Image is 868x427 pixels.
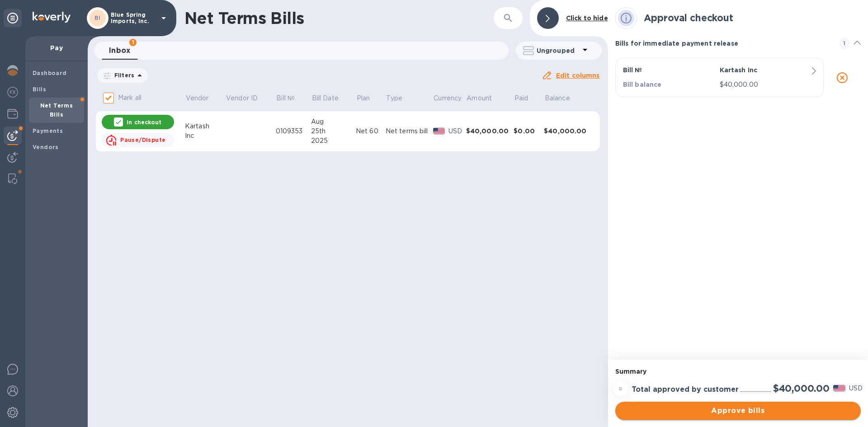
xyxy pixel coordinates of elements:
[312,94,350,103] span: Bill Date
[357,94,370,103] p: Plan
[186,94,209,103] p: Vendor
[129,39,137,46] span: 1
[120,136,165,143] b: Pause/Dispute
[33,70,67,76] b: Dashboard
[545,94,582,103] span: Balance
[849,384,863,393] p: USD
[94,14,101,21] b: BI
[311,127,356,136] div: 25th
[311,117,356,127] div: Aug
[226,94,269,103] span: Vendor ID
[276,94,295,103] p: Bill №
[109,44,130,57] span: Inbox
[448,127,466,136] p: USD
[623,66,720,75] p: Bill №
[615,402,861,420] button: Approve bills
[185,122,226,131] div: Kartash
[466,127,514,136] div: $40,000.00
[357,94,382,103] span: Plan
[556,72,600,79] u: Edit columns
[623,80,720,89] p: Bill balance
[839,38,850,49] span: 1
[111,12,156,24] p: Blue Spring Imports, Inc.
[615,29,861,58] div: Bills for immediate payment release1
[33,127,63,134] b: Payments
[118,93,142,103] p: Mark all
[632,385,739,394] h3: Total approved by customer
[720,80,812,89] p: $40,000.00
[7,108,18,119] img: Wallets
[615,368,647,375] b: Summary
[186,94,221,103] span: Vendor
[467,94,492,103] p: Amount
[544,127,592,136] div: $40,000.00
[467,94,504,103] span: Amount
[127,118,161,126] p: In checkout
[537,46,580,55] p: Ungrouped
[613,382,628,396] div: =
[185,131,226,141] div: Inc
[773,383,830,394] h2: $40,000.00
[514,94,528,103] p: Paid
[40,102,73,118] b: Net Terms Bills
[312,94,339,103] p: Bill Date
[111,71,134,79] p: Filters
[644,12,733,23] h2: Approval checkout
[514,127,544,136] div: $0.00
[434,94,462,103] p: Currency
[356,127,386,136] div: Net 60
[386,94,414,103] span: Type
[566,14,608,22] b: Click to hide
[184,9,304,28] h1: Net Terms Bills
[226,94,258,103] p: Vendor ID
[386,127,428,136] div: Net terms bill
[623,405,854,416] span: Approve bills
[514,94,540,103] span: Paid
[545,94,570,103] p: Balance
[311,136,356,145] div: 2025
[615,39,738,48] p: Bills for immediate payment release
[720,66,812,75] p: Kartash Inc
[33,12,71,23] img: Logo
[33,43,80,52] p: Pay
[276,94,307,103] span: Bill №
[833,385,845,391] img: USD
[276,127,311,136] div: 0109353
[33,86,46,93] b: Bills
[7,87,18,98] img: Foreign exchange
[4,9,22,27] div: Unpin categories
[433,128,445,134] img: USD
[33,144,59,150] b: Vendors
[386,94,402,103] p: Type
